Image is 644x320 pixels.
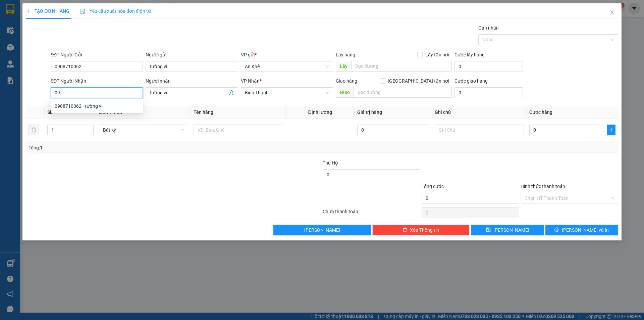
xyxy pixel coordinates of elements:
[607,127,615,133] span: plus
[607,125,615,135] button: plus
[351,61,452,72] input: Dọc đường
[26,9,31,13] span: plus
[194,109,213,115] span: Tên hàng
[241,78,260,84] span: VP Nhận
[29,144,249,151] div: Tổng: 1
[432,106,527,119] th: Ghi chú
[336,78,357,84] span: Giao hàng
[372,225,470,235] button: deleteXóa Thông tin
[241,51,333,58] div: VP gửi
[435,125,524,135] input: Ghi Chú
[529,109,552,115] span: Cước hàng
[471,225,544,235] button: save[PERSON_NAME]
[545,225,618,235] button: printer[PERSON_NAME] và In
[454,52,485,57] label: Cước lấy hàng
[245,88,329,98] span: Bình Thạnh
[146,51,238,58] div: Người gửi
[64,9,118,16] div: Nhà xe
[336,61,351,72] span: Lấy
[609,10,615,15] span: close
[245,61,329,72] span: An Khê
[486,227,491,233] span: save
[229,90,234,95] span: user-add
[603,3,622,22] button: Close
[478,25,499,31] label: Gán nhãn
[47,109,53,115] span: SL
[62,21,120,31] td: [DOMAIN_NAME]
[454,61,523,72] input: Cước lấy hàng
[422,184,444,189] span: Tổng cước
[454,78,488,84] label: Cước giao hàng
[354,87,452,98] input: Dọc đường
[410,226,439,234] span: Xóa Thông tin
[64,1,118,9] div: [DATE] 15:11
[454,87,523,98] input: Cước giao hàng
[357,125,429,135] input: 0
[336,87,354,98] span: Giao
[29,125,39,135] button: delete
[194,125,283,135] input: VD: Bàn, Ghế
[55,102,139,110] div: 0908710062 - tường vi
[323,160,338,166] span: Thu Hộ
[554,227,559,233] span: printer
[493,226,529,234] span: [PERSON_NAME]
[80,9,86,14] img: icon
[402,227,407,233] span: delete
[51,51,143,58] div: SĐT Người Gửi
[521,184,565,189] label: Hình thức thanh toán
[51,101,143,111] div: 0908710062 - tường vi
[562,226,609,234] span: [PERSON_NAME] và In
[304,226,340,234] span: [PERSON_NAME]
[146,77,238,85] div: Người nhận
[385,77,452,85] span: [GEOGRAPHIC_DATA] tận nơi
[322,208,421,220] div: Chưa thanh toán
[80,8,151,14] span: Yêu cầu xuất hóa đơn điện tử
[308,109,332,115] span: Định lượng
[357,109,382,115] span: Giá trị hàng
[423,51,452,58] span: Lấy tận nơi
[336,52,355,57] span: Lấy hàng
[51,77,143,85] div: SĐT Người Nhận
[273,225,371,235] button: [PERSON_NAME]
[3,21,62,31] td: [PERSON_NAME]
[103,125,184,135] span: Bất kỳ
[26,8,69,14] span: TẠO ĐƠN HÀNG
